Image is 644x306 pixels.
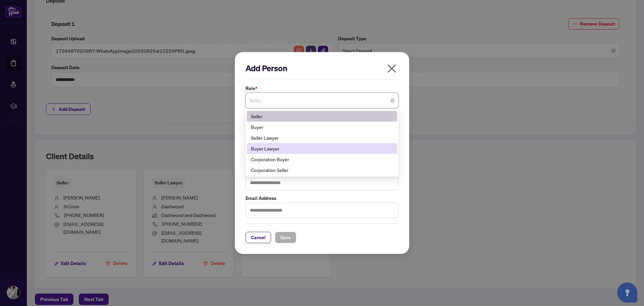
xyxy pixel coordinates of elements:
label: Role [246,85,398,92]
span: Cancel [251,232,266,243]
button: Cancel [246,232,271,243]
span: close-circle [390,98,394,102]
div: Corporation Buyer [251,156,393,163]
div: Corporation Seller [251,166,393,174]
div: Buyer Lawyer [251,145,393,152]
label: Email Address [246,194,398,202]
span: Seller [250,94,394,107]
div: Seller Lawyer [251,134,393,141]
span: close [386,63,397,74]
h2: Add Person [246,63,398,74]
div: Seller Lawyer [247,132,397,143]
div: Seller [251,113,393,120]
div: Buyer [247,122,397,132]
div: Buyer Lawyer [247,143,397,154]
div: Corporation Buyer [247,154,397,165]
div: Corporation Seller [247,165,397,175]
button: Open asap [617,282,637,303]
div: Seller [247,111,397,122]
div: Buyer [251,123,393,131]
button: Save [275,232,296,243]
